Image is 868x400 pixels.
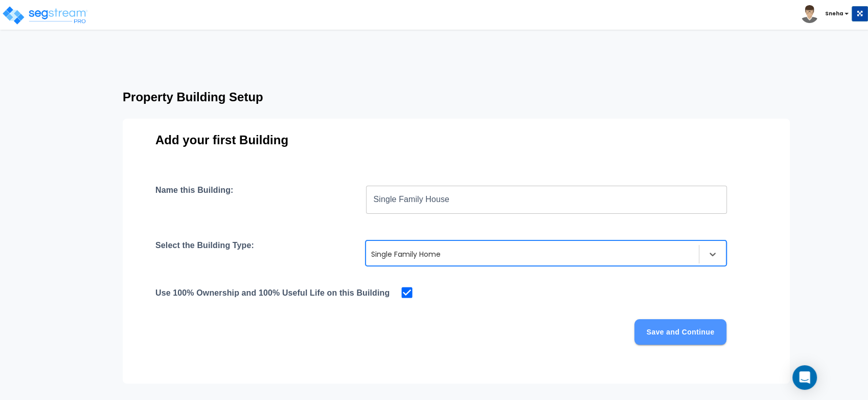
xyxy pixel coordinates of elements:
[155,133,757,147] h3: Add your first Building
[634,319,726,345] button: Save and Continue
[825,10,843,17] b: Sneha
[155,185,233,214] h4: Name this Building:
[792,365,817,390] div: Open Intercom Messenger
[155,285,390,300] h4: Use 100% Ownership and 100% Useful Life on this Building
[123,90,863,104] h3: Property Building Setup
[366,185,727,214] input: Building Name
[155,240,254,266] h4: Select the Building Type:
[801,5,818,23] img: avatar.png
[2,5,88,26] img: logo_pro_r.png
